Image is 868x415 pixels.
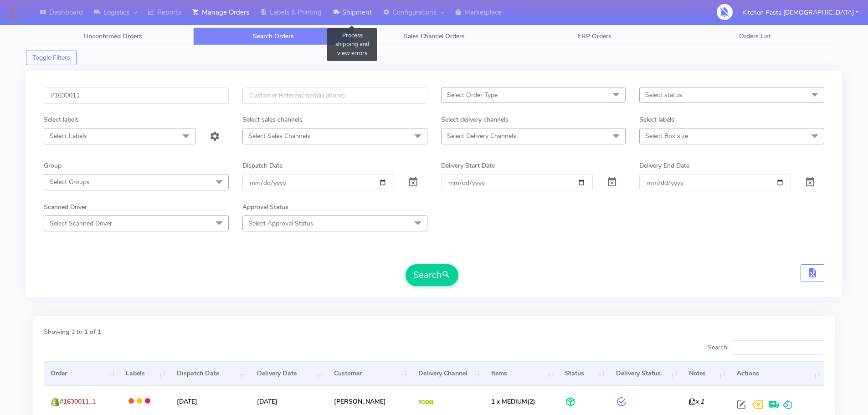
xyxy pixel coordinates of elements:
[60,397,96,406] span: #1630011_1
[491,397,527,406] span: 1 x MEDIUM
[491,397,535,406] span: (2)
[639,115,674,124] label: Select labels
[639,161,689,170] label: Delivery End Date
[242,87,427,104] input: Customer Reference(email,phone)
[248,219,313,228] span: Select Approval Status
[50,132,87,140] span: Select Labels
[404,32,465,41] span: Sales Channel Orders
[242,115,303,124] label: Select sales channels
[170,361,251,386] th: Dispatch Date: activate to sort column ascending
[441,115,508,124] label: Select delivery channels
[447,91,498,99] span: Select Order Type
[50,178,90,186] span: Select Groups
[732,340,824,355] input: Search:
[645,91,682,99] span: Select status
[441,161,495,170] label: Delivery Start Date
[44,327,101,337] label: Showing 1 to 1 of 1
[248,132,310,140] span: Select Sales Channels
[708,340,824,355] label: Search:
[242,161,282,170] label: Dispatch Date
[44,161,62,170] label: Group
[406,264,458,286] button: Search
[411,361,484,386] th: Delivery Channel: activate to sort column ascending
[26,51,77,65] button: Toggle Filters
[735,3,865,22] button: Kitchen Pasta [DEMOGRAPHIC_DATA]
[44,361,119,386] th: Order: activate to sort column ascending
[119,361,169,386] th: Labels: activate to sort column ascending
[327,361,411,386] th: Customer: activate to sort column ascending
[578,32,611,41] span: ERP Orders
[689,397,704,406] i: x 1
[729,361,824,386] th: Actions: activate to sort column ascending
[609,361,682,386] th: Delivery Status: activate to sort column ascending
[250,361,327,386] th: Delivery Date: activate to sort column ascending
[447,132,516,140] span: Select Delivery Channels
[739,32,771,41] span: Orders List
[51,397,60,406] img: shopify.png
[44,115,79,124] label: Select labels
[84,32,142,41] span: Unconfirmed Orders
[418,400,434,405] img: Yodel
[645,132,688,140] span: Select Box size
[33,27,835,45] ul: Tabs
[50,219,112,228] span: Select Scanned Driver
[558,361,609,386] th: Status: activate to sort column ascending
[682,361,729,386] th: Notes: activate to sort column ascending
[242,202,288,212] label: Approval Status
[253,32,294,41] span: Search Orders
[44,87,229,104] input: Order Id
[44,202,87,212] label: Scanned Driver
[484,361,558,386] th: Items: activate to sort column ascending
